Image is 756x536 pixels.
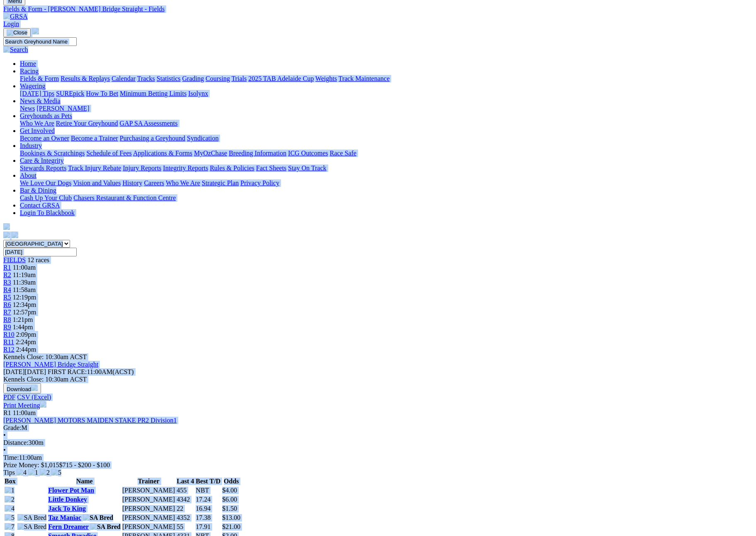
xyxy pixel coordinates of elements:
a: Fields & Form - [PERSON_NAME] Bridge Straight - Fields [3,5,753,13]
a: Wagering [20,82,46,89]
td: 17.38 [195,514,221,522]
a: Breeding Information [229,150,286,157]
a: Fields & Form [20,75,59,82]
a: Integrity Reports [163,164,208,171]
a: R4 [3,286,11,293]
div: Greyhounds as Pets [20,120,753,127]
a: Vision and Values [73,179,121,186]
a: R7 [3,309,11,316]
a: Login To Blackbook [20,209,75,216]
img: printer.svg [40,401,46,408]
button: Download [3,383,41,394]
img: logo-grsa-white.png [32,28,39,34]
span: R1 [3,409,11,416]
a: Flower Pot Man [48,487,94,494]
div: About [20,179,753,187]
a: Industry [20,142,42,149]
a: History [122,179,142,186]
a: Become an Owner [20,135,69,142]
a: R10 [3,331,15,338]
a: Race Safe [330,150,356,157]
span: R9 [3,324,11,331]
a: [PERSON_NAME] [36,105,89,112]
a: R12 [3,346,15,353]
a: News [20,105,35,112]
a: R5 [3,294,11,301]
a: About [20,172,36,179]
a: FIELDS [3,256,26,263]
a: Care & Integrity [20,157,64,164]
span: 12:19pm [13,294,36,301]
a: Track Maintenance [339,75,390,82]
span: 11:00am [13,409,36,416]
div: News & Media [20,105,753,112]
td: [PERSON_NAME] [122,495,175,504]
a: Injury Reports [123,164,161,171]
img: logo-grsa-white.png [3,223,10,230]
a: Home [20,60,36,67]
a: Greyhounds as Pets [20,112,72,119]
a: Rules & Policies [210,164,254,171]
a: Print Meeting [3,402,46,409]
a: Careers [144,179,164,186]
span: 12:34pm [13,301,36,308]
span: 2:24pm [16,338,36,345]
td: 17.91 [195,523,221,531]
a: Isolynx [188,90,208,97]
a: Retire Your Greyhound [56,120,118,127]
img: facebook.svg [3,232,10,238]
a: Statistics [157,75,181,82]
a: Contact GRSA [20,202,60,209]
span: 2:09pm [16,331,36,338]
a: Results & Replays [61,75,110,82]
td: [PERSON_NAME] [122,514,175,522]
a: News & Media [20,97,61,104]
input: Select date [3,248,77,256]
a: Calendar [111,75,136,82]
a: Coursing [206,75,230,82]
a: Jack To King [48,505,86,512]
span: FIRST RACE: [48,368,87,375]
img: 2 [40,469,50,476]
a: Fern Dreamer [48,523,89,530]
a: Stewards Reports [20,164,66,171]
a: R8 [3,316,11,323]
div: Get Involved [20,135,753,142]
a: Track Injury Rebate [68,164,121,171]
th: Trainer [122,477,175,485]
a: Minimum Betting Limits [120,90,187,97]
th: Last 4 [176,477,194,485]
div: M [3,424,753,432]
a: Tracks [137,75,155,82]
img: Close [7,29,27,36]
a: Cash Up Your Club [20,194,72,201]
td: [PERSON_NAME] [122,505,175,513]
span: Grade: [3,424,22,431]
a: Strategic Plan [202,179,239,186]
td: [PERSON_NAME] [122,486,175,495]
span: 11:00am [13,264,36,271]
div: Prize Money: $1,015 [3,461,753,469]
a: ICG Outcomes [288,150,328,157]
a: Weights [315,75,337,82]
td: 455 [176,486,194,495]
img: twitter.svg [12,232,18,238]
a: R1 [3,264,11,271]
div: 300m [3,439,753,447]
a: Privacy Policy [240,179,279,186]
span: Tips [3,469,15,476]
span: R2 [3,271,11,278]
span: • [3,447,6,454]
img: 1 [28,469,38,476]
img: GRSA [3,13,28,20]
a: Become a Trainer [71,135,118,142]
span: Box [5,478,16,485]
td: 4342 [176,495,194,504]
img: SA Bred [17,523,47,531]
a: Who We Are [20,120,54,127]
span: R6 [3,301,11,308]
